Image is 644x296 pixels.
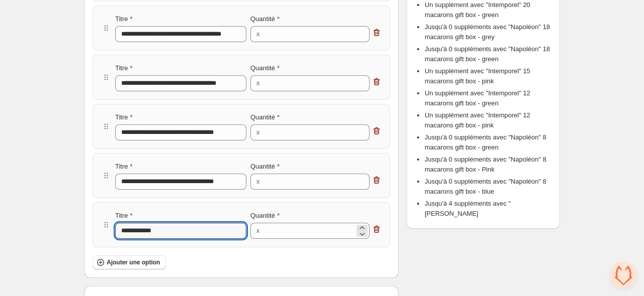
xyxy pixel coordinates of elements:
[115,211,133,221] label: Titre
[256,78,260,88] div: x
[425,88,552,108] li: Un supplément avec "Intemporel" 12 macarons gift box - green
[425,177,552,197] li: Jusqu'à 0 suppléments avec "Napoléon" 8 macarons gift box - blue
[250,211,279,221] label: Quantité
[610,262,637,289] div: Ouvrir le chat
[256,226,260,236] div: x
[93,255,166,269] button: Ajouter une option
[425,155,552,175] li: Jusqu'à 0 suppléments avec "Napoléon" 8 macarons gift box - Pink
[256,127,260,137] div: x
[250,112,279,122] label: Quantité
[115,162,133,172] label: Titre
[256,177,260,187] div: x
[425,110,552,130] li: Un supplément avec "Intemporel" 12 macarons gift box - pink
[107,258,160,266] span: Ajouter une option
[425,22,552,42] li: Jusqu'à 0 suppléments avec "Napoléon" 18 macarons gift box - grey
[425,132,552,153] li: Jusqu'à 0 suppléments avec "Napoléon" 8 macarons gift box - green
[250,162,279,172] label: Quantité
[250,63,279,73] label: Quantité
[425,199,552,219] li: Jusqu'à 4 suppléments avec "[PERSON_NAME]
[115,14,133,24] label: Titre
[115,112,133,122] label: Titre
[425,66,552,86] li: Un supplément avec "Intemporel" 15 macarons gift box - pink
[115,63,133,73] label: Titre
[256,29,260,39] div: x
[425,44,552,64] li: Jusqu'à 0 suppléments avec "Napoléon" 18 macarons gift box - green
[250,14,279,24] label: Quantité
